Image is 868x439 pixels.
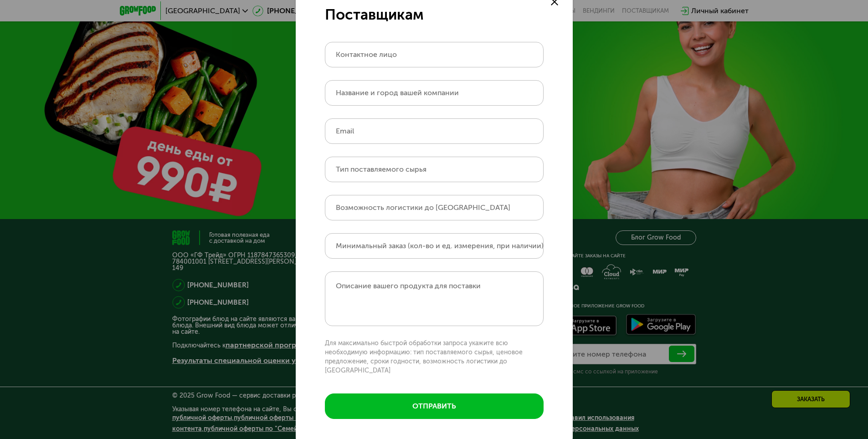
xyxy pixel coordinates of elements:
[325,393,544,419] button: отправить
[336,90,459,95] label: Название и город вашей компании
[325,339,544,375] p: Для максимально быстрой обработки запроса укажите всю необходимую информацию: тип поставляемого с...
[325,5,544,24] div: Поставщикам
[336,128,354,133] label: Email
[336,205,510,210] label: Возможность логистики до [GEOGRAPHIC_DATA]
[336,167,426,172] label: Тип поставляемого сырья
[336,52,397,57] label: Контактное лицо
[336,281,481,290] label: Описание вашего продукта для поставки
[336,243,544,248] label: Минимальный заказ (кол-во и ед. измерения, при наличии)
